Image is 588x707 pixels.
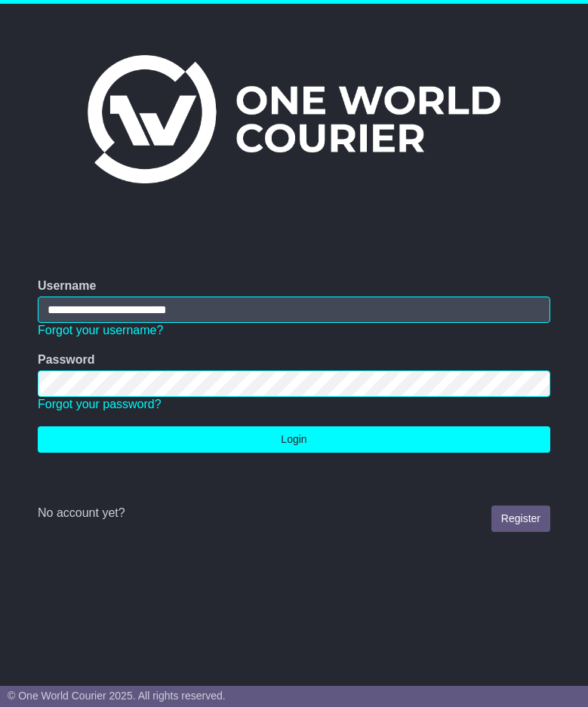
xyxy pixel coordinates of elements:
[8,690,226,702] span: © One World Courier 2025. All rights reserved.
[38,352,95,367] label: Password
[38,426,550,453] button: Login
[88,55,500,183] img: One World
[38,398,162,410] a: Forgot your password?
[491,506,550,532] a: Register
[38,506,550,520] div: No account yet?
[38,324,163,337] a: Forgot your username?
[38,278,96,293] label: Username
